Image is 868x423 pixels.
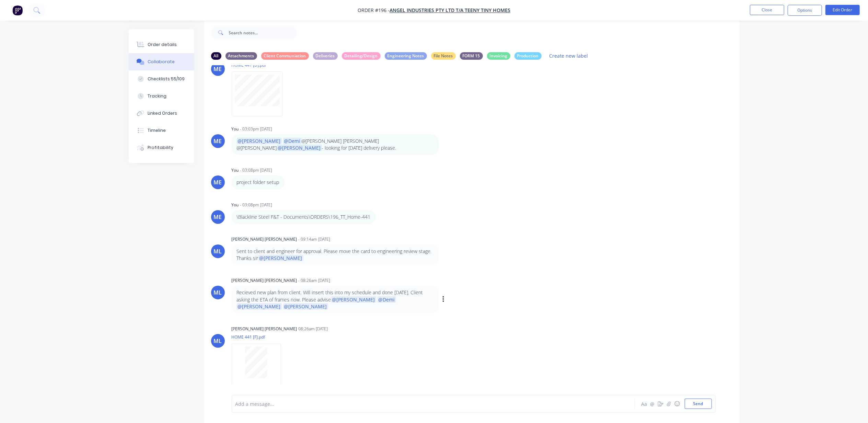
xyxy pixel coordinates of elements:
div: You [232,167,239,173]
button: Create new label [546,51,592,60]
button: Close [750,5,784,15]
div: Deliveries [313,52,338,60]
button: Linked Orders [129,105,194,122]
div: You [232,202,239,208]
span: @[PERSON_NAME] [237,303,282,310]
div: Attachments [225,52,257,60]
div: ML [214,337,222,345]
span: @Demi [283,138,302,144]
div: 08:26am [DATE] [299,326,328,332]
div: Detailing/Design [342,52,381,60]
div: Linked Orders [148,110,177,116]
div: ME [214,137,222,145]
img: Factory [12,5,23,15]
div: Profitability [148,145,173,151]
div: Invoicing [487,52,510,60]
div: ML [214,288,222,297]
div: You [232,126,239,132]
div: - 08:26am [DATE] [299,277,331,284]
div: Timeline [148,127,166,134]
div: File Notes [431,52,456,60]
div: All [211,52,221,60]
button: Order details [129,36,194,53]
button: Tracking [129,88,194,105]
div: FORM 15 [460,52,483,60]
p: Recieved new plan from client. Will insert this into my schedule and done [DATE]. Client asking t... [237,289,433,310]
button: @ [648,400,657,408]
div: [PERSON_NAME] [PERSON_NAME] [232,277,297,284]
div: ML [214,247,222,255]
span: @Demi [378,296,396,303]
button: Profitability [129,139,194,156]
button: ☺ [673,400,681,408]
p: @[PERSON_NAME] [PERSON_NAME] @[PERSON_NAME] - looking for [DATE] delivery please. [237,138,433,152]
div: ME [214,65,222,73]
p: \Blackline Steel F&T - Documents\ORDERS\196_TT_Home-441 [237,214,371,220]
input: Search notes... [229,26,297,39]
div: Tracking [148,93,166,99]
span: @[PERSON_NAME] [277,145,322,151]
span: @[PERSON_NAME] [283,303,328,310]
div: ME [214,178,222,186]
span: @[PERSON_NAME] [331,296,376,303]
p: project folder setup [237,179,279,186]
button: Send [685,399,712,409]
p: Sent to client and engineer for approval. Please move the card to engineering review stage. Thank... [237,248,433,262]
p: HOME 441 [F].pdf [232,334,288,340]
span: Order #196 - [358,7,390,14]
div: - 09:14am [DATE] [299,236,331,242]
button: Edit Order [825,5,860,15]
div: [PERSON_NAME] [PERSON_NAME] [232,236,297,242]
div: Order details [148,42,177,48]
div: Checklists 55/109 [148,76,185,82]
div: Engineering Notes [385,52,427,60]
div: - 03:03pm [DATE] [240,126,273,132]
button: Aa [640,400,648,408]
div: [PERSON_NAME] [PERSON_NAME] [232,326,297,332]
span: @[PERSON_NAME] [237,138,282,144]
div: Client Communiation [261,52,309,60]
div: Production [514,52,542,60]
div: Collaborate [148,59,175,65]
button: Timeline [129,122,194,139]
span: @[PERSON_NAME] [258,255,303,261]
button: Options [788,5,822,16]
div: - 03:08pm [DATE] [240,167,273,173]
button: Collaborate [129,53,194,70]
div: - 03:08pm [DATE] [240,202,273,208]
a: Angel Industries Pty Ltd t/a Teeny Tiny Homes [390,7,510,14]
div: ME [214,213,222,221]
button: Checklists 55/109 [129,70,194,88]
